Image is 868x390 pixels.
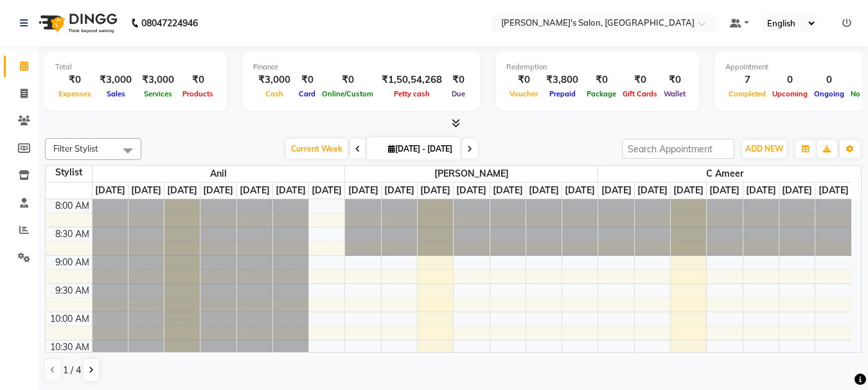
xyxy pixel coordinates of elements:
a: October 3, 2025 [237,182,272,199]
span: Package [583,89,619,98]
div: Finance [253,62,470,73]
a: October 2, 2025 [707,182,742,199]
span: Ongoing [811,89,847,98]
span: Wallet [660,89,689,98]
span: Filter Stylist [53,143,98,154]
div: ₹0 [619,73,660,87]
span: Voucher [506,89,541,98]
a: September 29, 2025 [93,182,128,199]
div: 0 [769,73,811,87]
span: C Ameer [598,166,851,182]
div: ₹3,000 [94,73,137,87]
a: October 4, 2025 [779,182,815,199]
span: [PERSON_NAME] [345,166,598,182]
a: October 5, 2025 [309,182,344,199]
span: Anil [93,166,345,182]
a: October 5, 2025 [562,182,598,199]
div: 9:00 AM [53,256,92,269]
a: September 30, 2025 [635,182,670,199]
span: Expenses [55,89,94,98]
div: Total [55,62,217,73]
a: October 1, 2025 [418,182,453,199]
span: Gift Cards [619,89,660,98]
span: Online/Custom [319,89,376,98]
span: Services [141,89,175,98]
a: September 30, 2025 [128,182,164,199]
div: 10:00 AM [48,312,92,326]
div: ₹0 [319,73,376,87]
div: ₹0 [55,73,94,87]
a: October 2, 2025 [454,182,489,199]
div: ₹3,800 [541,73,583,87]
img: logo [33,5,121,41]
a: October 3, 2025 [490,182,526,199]
div: ₹0 [179,73,217,87]
div: Stylist [46,166,92,179]
a: October 3, 2025 [743,182,779,199]
div: ₹3,000 [137,73,179,87]
span: Card [296,89,319,98]
div: ₹0 [447,73,470,87]
div: Redemption [506,62,689,73]
div: ₹0 [660,73,689,87]
button: ADD NEW [742,140,786,158]
div: 8:00 AM [53,199,92,213]
a: October 4, 2025 [526,182,562,199]
a: October 4, 2025 [273,182,308,199]
a: September 29, 2025 [346,182,381,199]
a: October 1, 2025 [164,182,200,199]
span: Cash [262,89,287,98]
div: ₹0 [296,73,319,87]
input: Search Appointment [622,139,734,159]
span: Sales [103,89,128,98]
span: Prepaid [546,89,579,98]
span: Completed [725,89,769,98]
span: Due [448,89,468,98]
div: ₹0 [583,73,619,87]
div: 10:30 AM [48,341,92,354]
b: 08047224946 [141,5,198,41]
span: ADD NEW [745,144,783,154]
div: 9:30 AM [53,284,92,297]
a: October 2, 2025 [200,182,236,199]
a: September 29, 2025 [599,182,634,199]
span: [DATE] - [DATE] [385,144,456,154]
div: 8:30 AM [53,227,92,241]
a: September 30, 2025 [382,182,417,199]
a: October 1, 2025 [671,182,706,199]
span: Products [179,89,217,98]
div: ₹0 [506,73,541,87]
div: ₹3,000 [253,73,296,87]
span: Petty cash [391,89,433,98]
span: Current Week [286,139,348,159]
a: October 5, 2025 [816,182,851,199]
div: 0 [811,73,847,87]
span: Upcoming [769,89,811,98]
div: ₹1,50,54,268 [376,73,447,87]
span: 1 / 4 [63,364,81,377]
div: 7 [725,73,769,87]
